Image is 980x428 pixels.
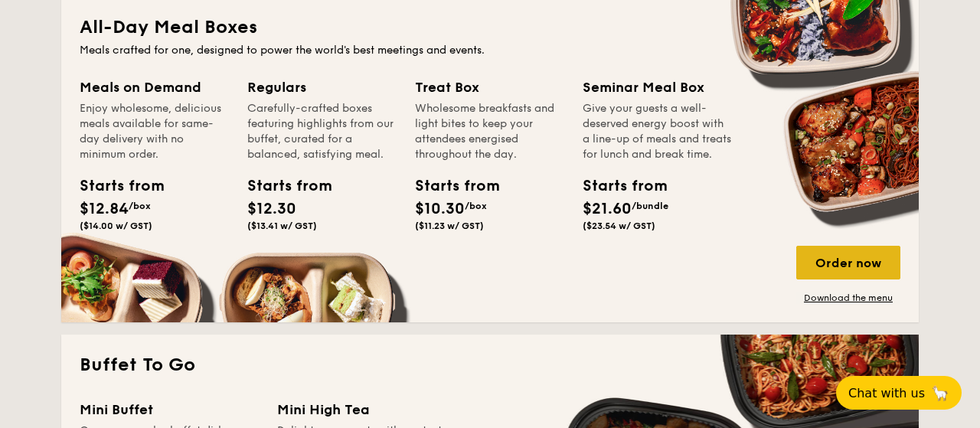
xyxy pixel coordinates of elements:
a: Download the menu [796,292,900,304]
div: Mini High Tea [277,399,456,420]
span: ($11.23 w/ GST) [415,221,484,231]
h2: Buffet To Go [80,353,900,377]
span: $12.30 [247,200,296,218]
div: Carefully-crafted boxes featuring highlights from our buffet, curated for a balanced, satisfying ... [247,101,397,162]
span: /box [465,201,487,211]
div: Starts from [583,175,652,198]
div: Starts from [415,175,484,198]
div: Give your guests a well-deserved energy boost with a line-up of meals and treats for lunch and br... [583,101,732,162]
div: Regulars [247,77,397,98]
div: Treat Box [415,77,564,98]
span: /box [129,201,151,211]
span: $21.60 [583,200,632,218]
div: Order now [796,246,900,279]
span: $10.30 [415,200,465,218]
span: ($23.54 w/ GST) [583,221,655,231]
div: Mini Buffet [80,399,259,420]
div: Seminar Meal Box [583,77,732,98]
div: Starts from [80,175,149,198]
div: Enjoy wholesome, delicious meals available for same-day delivery with no minimum order. [80,101,229,162]
span: Chat with us [848,386,925,400]
button: Chat with us🦙 [836,376,962,410]
h2: All-Day Meal Boxes [80,15,900,40]
span: 🦙 [931,384,949,402]
div: Starts from [247,175,316,198]
span: /bundle [632,201,668,211]
span: $12.84 [80,200,129,218]
div: Wholesome breakfasts and light bites to keep your attendees energised throughout the day. [415,101,564,162]
div: Meals crafted for one, designed to power the world's best meetings and events. [80,43,900,58]
span: ($14.00 w/ GST) [80,221,152,231]
span: ($13.41 w/ GST) [247,221,317,231]
div: Meals on Demand [80,77,229,98]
